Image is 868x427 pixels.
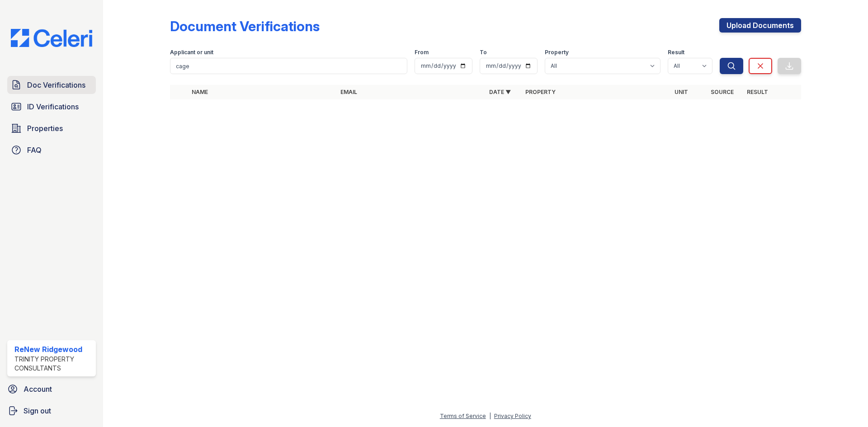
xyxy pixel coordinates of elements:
[27,123,63,134] span: Properties
[675,89,688,95] a: Unit
[7,76,96,94] a: Doc Verifications
[170,49,213,56] label: Applicant or unit
[14,344,92,355] div: ReNew Ridgewood
[415,49,429,56] label: From
[170,58,407,74] input: Search by name, email, or unit number
[4,380,99,398] a: Account
[7,98,96,116] a: ID Verifications
[4,29,99,47] img: CE_Logo_Blue-a8612792a0a2168367f1c8372b55b34899dd931a85d93a1a3d3e32e68fde9ad4.png
[668,49,684,56] label: Result
[747,89,768,95] a: Result
[27,101,79,112] span: ID Verifications
[27,145,42,155] span: FAQ
[494,413,531,419] a: Privacy Policy
[27,80,85,90] span: Doc Verifications
[24,405,51,416] span: Sign out
[340,89,357,95] a: Email
[525,89,556,95] a: Property
[24,384,52,394] span: Account
[489,89,511,95] a: Date ▼
[489,413,491,419] div: |
[7,141,96,159] a: FAQ
[480,49,487,56] label: To
[545,49,569,56] label: Property
[192,89,208,95] a: Name
[14,355,92,373] div: Trinity Property Consultants
[711,89,734,95] a: Source
[7,119,96,137] a: Properties
[4,402,99,420] a: Sign out
[719,18,801,33] a: Upload Documents
[170,18,320,34] div: Document Verifications
[440,413,486,419] a: Terms of Service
